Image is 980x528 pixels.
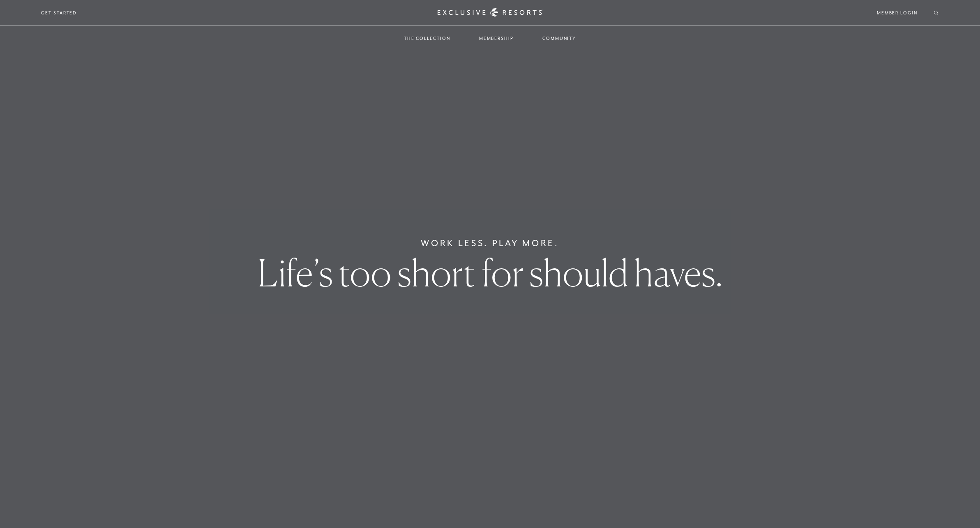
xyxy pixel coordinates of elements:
a: The Collection [396,26,459,50]
h6: Work Less. Play More. [421,237,559,250]
a: Community [534,26,584,50]
h1: Life’s too short for should haves. [258,254,723,291]
a: Member Login [877,9,918,16]
a: Get Started [41,9,77,16]
a: Membership [471,26,522,50]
